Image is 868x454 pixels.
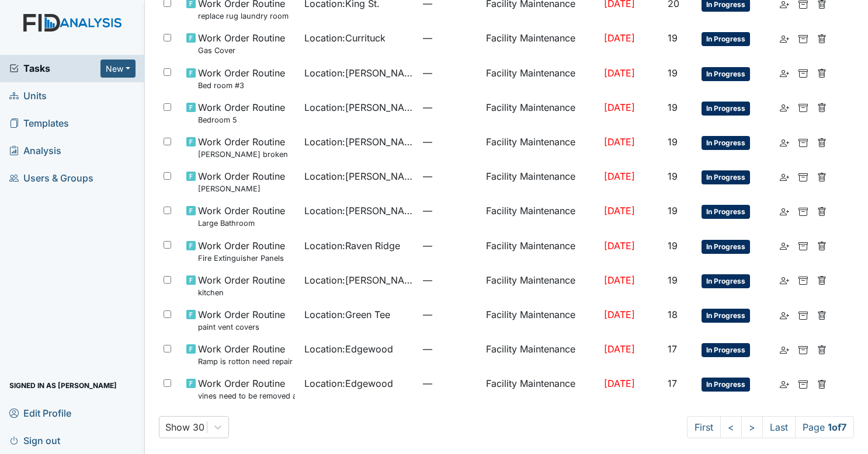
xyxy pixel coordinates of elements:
span: Page [795,416,854,438]
small: Bedroom 5 [198,114,285,125]
span: — [423,31,477,45]
span: — [423,100,477,114]
a: Tasks [9,61,100,75]
span: Location : Raven Ridge [304,239,400,253]
td: Facility Maintenance [481,303,599,337]
small: replace rug laundry room [198,11,289,22]
span: — [423,376,477,390]
a: Delete [817,135,827,149]
span: 18 [668,309,678,320]
span: — [423,135,477,149]
small: kitchen [198,287,285,298]
span: — [423,66,477,80]
td: Facility Maintenance [481,199,599,233]
span: Sign out [9,431,60,449]
span: Location : [PERSON_NAME]. [304,135,413,149]
a: Archive [798,204,808,218]
a: Delete [817,204,827,218]
span: Location : [PERSON_NAME] [304,273,413,287]
span: Location : [PERSON_NAME] [304,66,413,80]
span: Work Order Routine Gas Cover [198,31,285,56]
span: Work Order Routine vines need to be removed around the porch [198,376,295,401]
span: [DATE] [604,67,635,79]
a: Archive [798,308,808,322]
span: In Progress [702,309,750,323]
span: Location : [PERSON_NAME]. [304,169,413,183]
a: Delete [817,308,827,322]
span: Work Order Routine Large Bathroom [198,204,285,229]
span: Signed in as [PERSON_NAME] [9,376,117,394]
small: Gas Cover [198,45,285,56]
span: In Progress [702,378,750,392]
span: [DATE] [604,205,635,216]
span: In Progress [702,102,750,116]
span: In Progress [702,205,750,219]
a: Delete [817,239,827,253]
span: Templates [9,114,69,132]
span: Work Order Routine RB Dresser [198,169,285,194]
a: Archive [798,376,808,390]
span: — [423,204,477,218]
span: [DATE] [604,170,635,182]
span: Work Order Routine Ramp is rotton need repair [198,342,293,367]
span: Work Order Routine paint vent covers [198,308,285,333]
small: paint vent covers [198,322,285,333]
a: Delete [817,31,827,45]
span: 19 [668,102,678,113]
span: Work Order Routine GW dresser broken [198,135,288,160]
td: Facility Maintenance [481,337,599,372]
td: Facility Maintenance [481,61,599,96]
span: In Progress [702,32,750,46]
a: Archive [798,135,808,149]
span: [DATE] [604,378,635,389]
span: Edit Profile [9,404,71,422]
span: Analysis [9,142,61,160]
span: In Progress [702,240,750,254]
div: Show 30 [165,420,204,434]
small: [PERSON_NAME] broken [198,149,288,160]
td: Facility Maintenance [481,372,599,406]
span: Location : Green Tee [304,308,390,322]
span: Work Order Routine Bed room #3 [198,66,285,91]
a: Delete [817,342,827,356]
span: 17 [668,378,677,389]
span: Location : Edgewood [304,342,393,356]
small: Fire Extinguisher Panels [198,253,285,264]
a: First [687,416,721,438]
a: Archive [798,169,808,183]
span: In Progress [702,274,750,288]
nav: task-pagination [687,416,854,438]
span: Location : Edgewood [304,376,393,390]
span: [DATE] [604,240,635,252]
button: New [100,60,136,78]
td: Facility Maintenance [481,96,599,130]
a: Delete [817,66,827,80]
small: Large Bathroom [198,218,285,229]
span: [DATE] [604,32,635,44]
a: Delete [817,100,827,114]
a: Archive [798,66,808,80]
span: 17 [668,343,677,355]
span: [DATE] [604,343,635,355]
span: 19 [668,205,678,216]
a: Last [762,416,796,438]
small: vines need to be removed around the porch [198,390,295,401]
span: 19 [668,136,678,148]
a: Archive [798,273,808,287]
span: Work Order Routine Fire Extinguisher Panels [198,239,285,264]
small: [PERSON_NAME] [198,183,285,194]
span: [DATE] [604,136,635,148]
span: — [423,239,477,253]
span: Location : [PERSON_NAME] [304,204,413,218]
span: [DATE] [604,274,635,286]
span: Location : Currituck [304,31,386,45]
strong: 1 of 7 [828,421,846,433]
span: Users & Groups [9,169,93,187]
span: — [423,342,477,356]
a: Archive [798,342,808,356]
td: Facility Maintenance [481,26,599,61]
td: Facility Maintenance [481,234,599,268]
span: In Progress [702,67,750,81]
a: Delete [817,376,827,390]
